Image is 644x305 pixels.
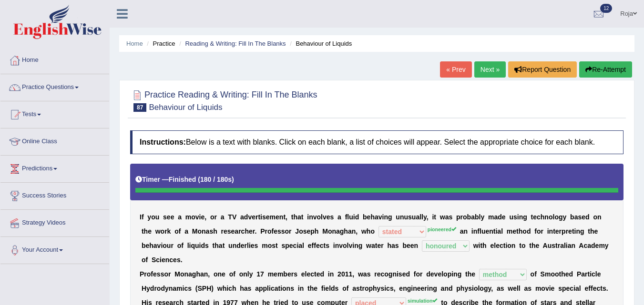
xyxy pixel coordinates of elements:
b: i [199,242,201,249]
b: d [585,213,590,221]
b: h [149,242,153,249]
b: 180 / 180s [200,176,232,183]
b: a [391,242,395,249]
b: e [555,227,559,235]
b: s [163,213,167,221]
b: o [161,227,165,235]
b: a [297,213,301,221]
b: q [191,242,195,249]
b: t [493,227,496,235]
b: t [213,242,215,249]
b: n [473,227,478,235]
b: e [407,242,410,249]
b: w [361,227,367,235]
b: s [205,242,209,249]
b: t [276,242,278,249]
b: d [201,242,205,249]
b: e [274,227,277,235]
b: l [247,242,249,249]
a: Strategy Videos [0,210,109,234]
b: w [473,242,479,249]
b: r [541,227,543,235]
b: a [445,213,449,221]
b: g [358,242,363,249]
b: r [245,242,247,249]
b: i [517,213,519,221]
b: v [195,213,199,221]
b: w [155,227,161,235]
b: M [192,227,198,235]
b: n [352,227,356,235]
b: e [568,227,572,235]
b: i [574,227,576,235]
b: i [161,242,163,249]
b: e [377,242,381,249]
b: f [181,242,184,249]
a: Predictions [0,156,109,179]
b: g [523,213,527,221]
sup: pioneered [428,226,456,232]
b: s [227,227,231,235]
b: i [495,227,497,235]
a: Online Class [0,128,109,152]
b: s [395,242,399,249]
b: l [302,242,304,249]
b: v [339,242,343,249]
b: a [240,213,244,221]
b: o [463,213,467,221]
b: n [464,227,468,235]
b: r [238,227,241,235]
b: a [219,242,223,249]
b: p [285,242,289,249]
b: i [479,242,480,249]
b: p [456,213,460,221]
b: h [213,227,217,235]
b: o [151,213,155,221]
b: h [215,242,219,249]
b: o [537,227,541,235]
h5: Timer — [135,176,234,183]
b: s [578,213,582,221]
b: t [516,227,519,235]
a: « Prev [440,61,471,78]
b: h [387,242,391,249]
button: Re-Attempt [579,61,632,78]
b: a [184,227,188,235]
b: f [345,213,348,221]
b: T [228,213,232,221]
b: c [537,213,541,221]
b: i [382,213,384,221]
b: n [489,227,493,235]
b: d [527,227,531,235]
b: g [340,227,344,235]
b: l [479,213,481,221]
b: m [270,213,276,221]
b: p [562,227,566,235]
b: e [145,242,149,249]
a: Home [126,40,143,47]
b: i [353,213,355,221]
h2: Practice Reading & Writing: Fill In The Blanks [130,88,317,112]
b: u [155,213,160,221]
b: r [460,213,463,221]
b: c [241,227,245,235]
b: u [349,213,353,221]
b: i [432,213,434,221]
b: s [408,213,412,221]
b: t [324,242,326,249]
b: y [147,213,151,221]
a: Reading & Writing: Fill In The Blanks [185,40,286,47]
a: Home [0,47,109,71]
b: r [221,227,224,235]
b: i [333,242,335,249]
b: w [440,213,445,221]
b: u [396,213,400,221]
b: t [291,213,294,221]
b: l [187,242,189,249]
b: u [195,242,199,249]
b: a [371,242,375,249]
b: h [245,227,249,235]
b: o [343,242,347,249]
b: ) [232,176,234,183]
b: f [477,227,480,235]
